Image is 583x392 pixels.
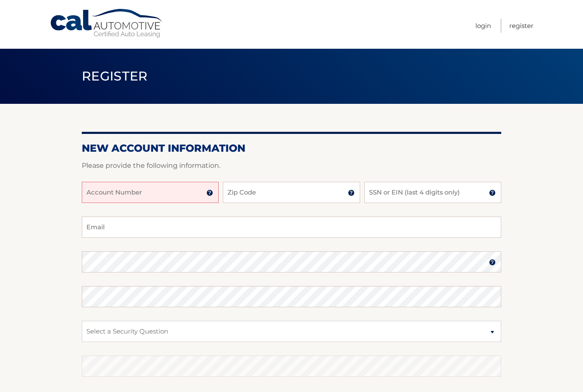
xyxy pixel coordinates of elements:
input: Account Number [82,182,219,203]
a: Login [475,19,491,33]
a: Register [509,19,533,33]
p: Please provide the following information. [82,160,501,172]
img: tooltip.svg [489,189,496,196]
img: tooltip.svg [489,259,496,266]
span: Register [82,68,148,84]
input: SSN or EIN (last 4 digits only) [364,182,501,203]
input: Zip Code [223,182,360,203]
input: Email [82,217,501,238]
img: tooltip.svg [206,189,213,196]
img: tooltip.svg [348,189,355,196]
a: Cal Automotive [50,8,164,39]
h2: New Account Information [82,142,501,155]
